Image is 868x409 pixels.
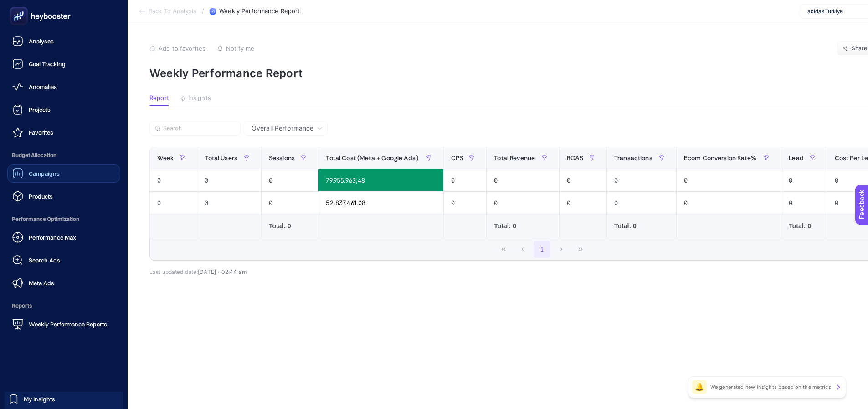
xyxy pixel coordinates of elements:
span: Performance Max [29,234,76,241]
div: 0 [677,192,781,214]
span: Notify me [226,45,254,52]
span: Insights [188,94,211,102]
span: Total Revenue [494,154,535,162]
span: Budget Allocation [7,146,120,164]
button: Notify me [217,45,254,52]
div: 0 [444,169,486,191]
span: Total Cost (Meta + Google Ads) [326,154,418,162]
div: 52.837.461,08 [318,192,443,214]
a: Meta Ads [7,274,120,292]
div: 0 [487,192,559,214]
span: ROAS [567,154,584,162]
span: Share [852,45,868,52]
div: 0 [607,169,676,191]
span: My Insights [24,395,55,403]
span: Reports [7,297,120,315]
button: Add to favorites [149,45,205,52]
span: Favorites [29,129,53,136]
span: Last updated date: [149,268,198,275]
span: Projects [29,106,51,113]
a: Projects [7,100,120,119]
a: Performance Max [7,228,120,246]
span: / [202,7,204,15]
span: Meta Ads [29,279,54,287]
div: 0 [150,192,197,214]
span: Add to favorites [159,45,205,52]
div: 0 [197,169,261,191]
div: 0 [262,169,318,191]
a: My Insights [5,392,123,406]
span: Products [29,193,53,200]
span: Transactions [614,154,652,162]
span: Week [157,154,174,162]
a: Products [7,187,120,205]
div: 0 [487,169,559,191]
div: Total: 0 [789,221,819,231]
span: Overall Performance [252,124,313,133]
span: Sessions [269,154,295,162]
div: Total: 0 [614,221,669,231]
div: 0 [560,192,606,214]
div: Total: 0 [269,221,311,231]
div: 0 [560,169,606,191]
span: Lead [789,154,804,162]
span: Back To Analysis [149,8,196,15]
div: 79.955.963,48 [318,169,443,191]
span: Ecom Conversion Rate% [684,154,756,162]
span: Report [149,94,169,102]
span: Weekly Performance Report [219,8,300,15]
input: Search [163,125,235,132]
a: Analyses [7,32,120,50]
span: Weekly Performance Reports [29,320,107,328]
span: Performance Optimization [7,210,120,228]
div: 0 [262,192,318,214]
span: Feedback [5,3,35,10]
span: Goal Tracking [29,60,66,68]
div: 0 [607,192,676,214]
a: Goal Tracking [7,55,120,73]
span: CPS [451,154,463,162]
div: 0 [781,192,827,214]
a: Favorites [7,123,120,142]
span: [DATE]・02:44 am [198,268,247,275]
span: Analyses [29,37,54,45]
a: Search Ads [7,251,120,269]
a: Anomalies [7,78,120,96]
a: Weekly Performance Reports [7,315,120,333]
a: Campaigns [7,164,120,183]
div: 0 [150,169,197,191]
div: 0 [677,169,781,191]
div: 0 [781,169,827,191]
span: Search Ads [29,257,60,264]
div: 0 [444,192,486,214]
span: Total Users [205,154,237,162]
div: Total: 0 [494,221,551,231]
button: 1 [534,241,551,258]
span: Anomalies [29,83,57,90]
div: 0 [197,192,261,214]
span: Campaigns [29,170,60,177]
